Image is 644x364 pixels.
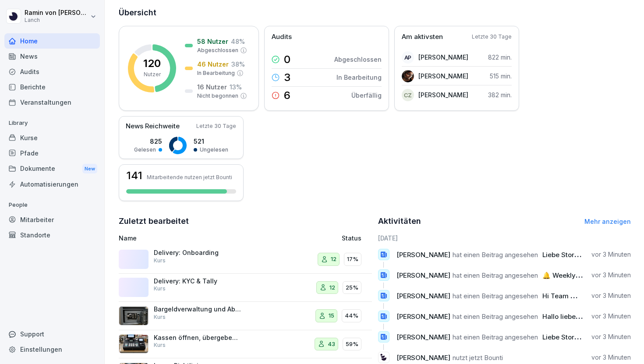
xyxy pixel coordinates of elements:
[453,312,538,321] span: hat einen Beitrag angesehen
[453,353,503,362] span: nutzt jetzt Bounti
[396,251,450,259] span: [PERSON_NAME]
[453,251,538,259] span: hat einen Beitrag angesehen
[4,79,100,95] a: Berichte
[4,212,100,227] a: Mitarbeiter
[196,122,236,130] p: Letzte 30 Tage
[82,164,97,174] div: New
[4,198,100,212] p: People
[200,146,228,154] p: Ungelesen
[4,326,100,342] div: Support
[591,291,631,300] p: vor 3 Minuten
[418,53,468,62] p: [PERSON_NAME]
[4,64,100,79] a: Audits
[119,334,149,353] img: h81973bi7xjfk70fncdre0go.png
[194,137,228,146] p: 521
[4,145,100,161] a: Pfade
[488,90,512,99] p: 382 min.
[154,249,241,257] p: Delivery: Onboarding
[453,292,538,300] span: hat einen Beitrag angesehen
[119,330,372,359] a: Kassen öffnen, übergeben & schließenKurs4359%
[328,340,335,349] p: 43
[329,311,334,320] p: 15
[154,334,241,342] p: Kassen öffnen, übergeben & schließen
[284,54,290,65] p: 0
[197,69,235,77] p: In Bearbeitung
[143,58,161,69] p: 120
[378,215,421,227] h2: Aktivitäten
[197,46,238,54] p: Abgeschlossen
[197,82,227,92] p: 16 Nutzer
[402,51,414,64] div: AP
[418,90,468,99] p: [PERSON_NAME]
[284,72,290,83] p: 3
[284,90,290,101] p: 6
[402,70,414,82] img: lbqg5rbd359cn7pzouma6c8b.png
[126,170,142,181] h3: 141
[231,60,245,69] p: 38 %
[197,37,228,46] p: 58 Nutzer
[591,312,631,321] p: vor 3 Minuten
[147,174,232,180] p: Mitarbeitende nutzen jetzt Bounti
[4,130,100,145] a: Kurse
[591,271,631,279] p: vor 3 Minuten
[453,333,538,341] span: hat einen Beitrag angesehen
[4,161,100,177] a: DokumenteNew
[154,257,166,265] p: Kurs
[347,255,358,264] p: 17%
[331,255,336,264] p: 12
[119,245,372,274] a: Delivery: OnboardingKurs1217%
[272,32,292,42] p: Audits
[144,71,161,78] p: Nutzer
[378,233,631,243] h6: [DATE]
[4,33,100,49] a: Home
[119,7,631,19] h2: Übersicht
[197,60,229,69] p: 46 Nutzer
[4,177,100,192] a: Automatisierungen
[4,161,100,177] div: Dokumente
[4,342,100,357] a: Einstellungen
[230,82,242,92] p: 13 %
[418,71,468,81] p: [PERSON_NAME]
[488,53,512,62] p: 822 min.
[231,37,245,46] p: 48 %
[351,91,382,100] p: Überfällig
[154,313,166,321] p: Kurs
[25,17,88,23] p: Lanch
[154,341,166,349] p: Kurs
[346,340,358,349] p: 59%
[154,285,166,293] p: Kurs
[119,233,273,243] p: Name
[134,146,156,154] p: Gelesen
[396,312,450,321] span: [PERSON_NAME]
[25,9,88,17] p: Ramin von [PERSON_NAME]
[453,271,538,279] span: hat einen Beitrag angesehen
[4,95,100,110] a: Veranstaltungen
[119,215,372,227] h2: Zuletzt bearbeitet
[119,306,149,325] img: th9trzu144u9p3red8ow6id8.png
[402,32,443,42] p: Am aktivsten
[591,332,631,341] p: vor 3 Minuten
[119,274,372,302] a: Delivery: KYC & TallyKurs1225%
[346,283,358,292] p: 25%
[4,227,100,243] a: Standorte
[472,33,512,41] p: Letzte 30 Tage
[197,92,238,100] p: Nicht begonnen
[334,55,382,64] p: Abgeschlossen
[4,49,100,64] a: News
[342,233,361,243] p: Status
[126,121,180,131] p: News Reichweite
[396,353,450,362] span: [PERSON_NAME]
[591,353,631,362] p: vor 3 Minuten
[345,311,358,320] p: 44%
[402,89,414,101] div: CZ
